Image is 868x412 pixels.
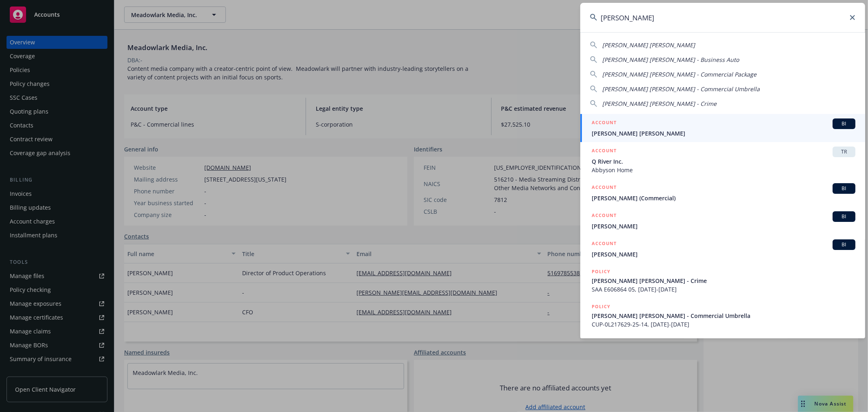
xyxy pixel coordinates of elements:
a: POLICY [580,333,865,368]
h5: POLICY [592,302,610,311]
span: SAA E606864 05, [DATE]-[DATE] [592,285,855,294]
a: ACCOUNTTRQ River Inc.Abbyson Home [580,142,865,179]
span: [PERSON_NAME] [PERSON_NAME] - Commercial Package [602,70,756,78]
span: Q River Inc. [592,157,855,166]
a: POLICY[PERSON_NAME] [PERSON_NAME] - Commercial UmbrellaCUP-0L217629-25-14, [DATE]-[DATE] [580,298,865,333]
span: [PERSON_NAME] [PERSON_NAME] [602,41,695,49]
h5: POLICY [592,267,610,276]
a: ACCOUNTBI[PERSON_NAME] [580,235,865,263]
a: ACCOUNTBI[PERSON_NAME] [580,207,865,235]
h5: ACCOUNT [592,239,617,249]
h5: POLICY [592,337,610,346]
a: ACCOUNTBI[PERSON_NAME] (Commercial) [580,179,865,207]
span: [PERSON_NAME] [PERSON_NAME] - Commercial Umbrella [592,311,855,320]
a: ACCOUNTBI[PERSON_NAME] [PERSON_NAME] [580,114,865,142]
span: [PERSON_NAME] [PERSON_NAME] - Crime [592,276,855,285]
span: BI [836,241,852,248]
h5: ACCOUNT [592,183,617,193]
h5: ACCOUNT [592,147,617,156]
input: Search... [580,3,865,32]
span: [PERSON_NAME] [592,222,855,230]
span: BI [836,213,852,220]
span: BI [836,120,852,127]
span: BI [836,185,852,192]
span: [PERSON_NAME] [PERSON_NAME] [592,129,855,138]
span: CUP-0L217629-25-14, [DATE]-[DATE] [592,320,855,329]
span: [PERSON_NAME] (Commercial) [592,194,855,202]
a: POLICY[PERSON_NAME] [PERSON_NAME] - CrimeSAA E606864 05, [DATE]-[DATE] [580,263,865,298]
h5: ACCOUNT [592,118,617,128]
span: [PERSON_NAME] [PERSON_NAME] - Commercial Umbrella [602,85,760,93]
span: [PERSON_NAME] [PERSON_NAME] - Crime [602,100,717,107]
span: Abbyson Home [592,166,855,174]
h5: ACCOUNT [592,211,617,221]
span: [PERSON_NAME] [PERSON_NAME] - Business Auto [602,56,739,64]
span: [PERSON_NAME] [592,250,855,259]
span: TR [836,148,852,156]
